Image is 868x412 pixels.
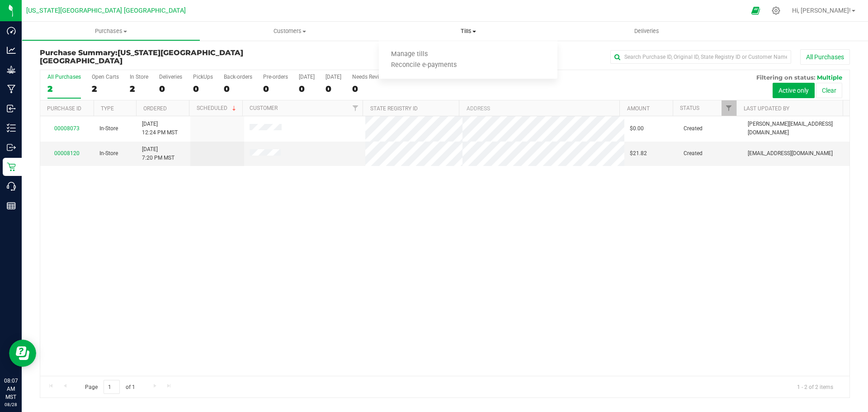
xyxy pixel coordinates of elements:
[745,2,766,19] span: Open Ecommerce Menu
[99,149,118,158] span: In-Store
[7,26,16,35] inline-svg: Dashboard
[224,74,252,80] div: Back-orders
[54,150,80,156] a: 00008120
[7,46,16,55] inline-svg: Analytics
[816,83,842,98] button: Clear
[610,50,791,64] input: Search Purchase ID, Original ID, State Registry ID or Customer Name...
[299,84,315,94] div: 0
[722,100,736,116] a: Filter
[47,105,81,112] a: Purchase ID
[130,74,148,80] div: In Store
[352,84,386,94] div: 0
[627,105,650,112] a: Amount
[630,149,647,158] span: $21.82
[325,74,341,80] div: [DATE]
[790,380,840,393] span: 1 - 2 of 2 items
[4,377,18,401] p: 08:07 AM MST
[101,105,114,112] a: Type
[92,74,119,80] div: Open Carts
[817,74,842,81] span: Multiple
[770,6,782,15] div: Manage settings
[299,74,315,80] div: [DATE]
[197,105,238,111] a: Scheduled
[159,84,182,94] div: 0
[200,22,379,41] a: Customers
[77,380,142,394] span: Page of 1
[7,123,16,133] inline-svg: Inventory
[142,120,178,137] span: [DATE] 12:24 PM MST
[92,84,119,94] div: 2
[379,51,440,58] span: Manage tills
[47,84,81,94] div: 2
[622,27,671,35] span: Deliveries
[800,49,850,65] button: All Purchases
[47,74,81,80] div: All Purchases
[748,149,833,158] span: [EMAIL_ADDRESS][DOMAIN_NAME]
[7,143,16,152] inline-svg: Outbound
[379,62,469,69] span: Reconcile e-payments
[250,105,278,111] a: Customer
[40,49,310,65] h3: Purchase Summary:
[7,201,16,210] inline-svg: Reports
[7,182,16,191] inline-svg: Call Center
[792,7,851,14] span: Hi, [PERSON_NAME]!
[459,100,619,116] th: Address
[7,65,16,74] inline-svg: Grow
[193,74,213,80] div: PickUps
[142,145,175,162] span: [DATE] 7:20 PM MST
[748,120,844,137] span: [PERSON_NAME][EMAIL_ADDRESS][DOMAIN_NAME]
[130,84,148,94] div: 2
[143,105,167,112] a: Ordered
[99,124,118,133] span: In-Store
[379,27,557,35] span: Tills
[193,84,213,94] div: 0
[104,380,120,394] input: 1
[9,340,36,367] iframe: Resource center
[224,84,252,94] div: 0
[22,22,200,41] a: Purchases
[263,74,288,80] div: Pre-orders
[7,85,16,94] inline-svg: Manufacturing
[684,124,703,133] span: Created
[744,105,789,112] a: Last Updated By
[26,7,186,14] span: [US_STATE][GEOGRAPHIC_DATA] [GEOGRAPHIC_DATA]
[7,162,16,171] inline-svg: Retail
[557,22,736,41] a: Deliveries
[630,124,644,133] span: $0.00
[325,84,341,94] div: 0
[756,74,815,81] span: Filtering on status:
[680,105,699,111] a: Status
[348,100,363,116] a: Filter
[684,149,703,158] span: Created
[352,74,386,80] div: Needs Review
[54,125,80,132] a: 00008073
[4,401,18,408] p: 08/28
[22,27,200,35] span: Purchases
[201,27,378,35] span: Customers
[370,105,418,112] a: State Registry ID
[263,84,288,94] div: 0
[40,48,243,65] span: [US_STATE][GEOGRAPHIC_DATA] [GEOGRAPHIC_DATA]
[159,74,182,80] div: Deliveries
[379,22,557,41] a: Tills Manage tills Reconcile e-payments
[773,83,815,98] button: Active only
[7,104,16,113] inline-svg: Inbound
